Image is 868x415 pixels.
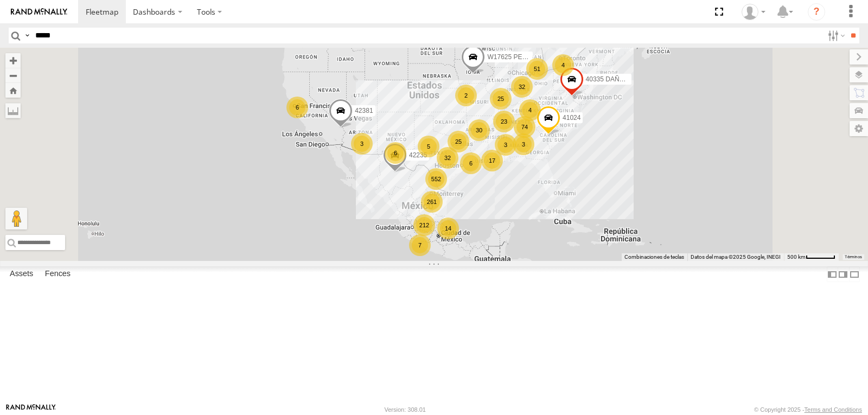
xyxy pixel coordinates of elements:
[481,150,503,171] div: 17
[286,97,308,118] div: 6
[824,28,847,43] label: Search Filter Options
[808,3,825,21] i: ?
[385,406,426,413] div: Version: 308.01
[738,4,769,20] div: Miguel Cantu
[460,152,482,174] div: 6
[624,253,684,261] button: Combinaciones de teclas
[421,191,443,213] div: 261
[5,68,21,83] button: Zoom out
[6,404,56,415] a: Visit our Website
[487,53,543,61] span: W17625 PERDIDO
[11,8,67,16] img: rand-logo.svg
[418,136,439,157] div: 5
[40,267,76,282] label: Fences
[448,131,469,152] div: 25
[849,266,860,282] label: Hide Summary Table
[4,267,39,282] label: Assets
[495,134,516,156] div: 3
[385,142,406,164] div: 6
[425,168,447,190] div: 552
[805,406,862,413] a: Terms and Conditions
[355,107,373,114] span: 42381
[845,255,862,259] a: Términos (se abre en una nueva pestaña)
[513,133,534,155] div: 3
[838,266,848,282] label: Dock Summary Table to the Right
[563,114,580,122] span: 41024
[827,266,838,282] label: Dock Summary Table to the Left
[511,76,533,98] div: 32
[437,218,459,239] div: 14
[351,133,373,155] div: 3
[455,85,477,106] div: 2
[850,121,868,136] label: Map Settings
[5,83,21,98] button: Zoom Home
[784,253,839,261] button: Escala del mapa: 500 km por 51 píxeles
[754,406,862,413] div: © Copyright 2025 -
[409,151,427,159] span: 42235
[5,208,27,229] button: Arrastra al hombrecito al mapa para abrir Street View
[519,99,541,121] div: 4
[691,254,781,260] span: Datos del mapa ©2025 Google, INEGI
[514,116,535,138] div: 74
[526,58,548,80] div: 51
[468,119,490,141] div: 30
[409,234,431,256] div: 7
[437,147,458,169] div: 32
[586,75,634,82] span: 40335 DAÑADO
[413,214,435,236] div: 212
[493,111,515,132] div: 23
[23,28,31,43] label: Search Query
[490,88,512,110] div: 25
[552,54,574,76] div: 4
[787,254,806,260] span: 500 km
[5,53,21,68] button: Zoom in
[5,103,21,118] label: Measure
